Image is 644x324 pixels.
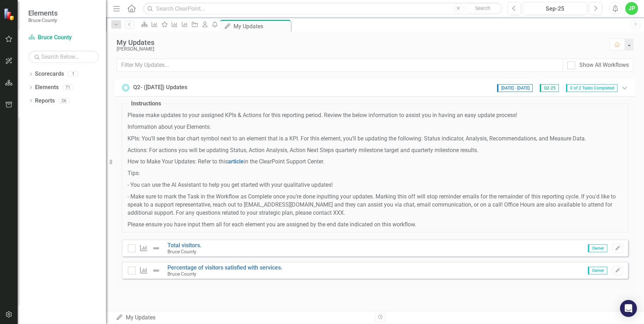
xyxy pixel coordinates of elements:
[525,5,585,13] div: Sep-25
[28,9,58,17] span: Elements
[234,22,289,31] div: My Updates
[128,123,622,131] p: Information about your Elements:
[117,46,602,52] div: [PERSON_NAME]
[117,59,563,72] input: Filter My Updates...
[167,271,196,277] small: Bruce County
[62,85,73,91] div: 71
[28,17,58,23] small: Bruce County
[465,4,501,13] button: Search
[35,97,55,105] a: Reports
[4,8,16,21] img: ClearPoint Strategy
[128,111,622,120] p: Please make updates to your assigned KPIs & Actions for this reporting period. Review the below i...
[143,2,502,15] input: Search ClearPoint...
[117,39,602,46] div: My Updates
[128,193,622,217] p: - Make sure to mark the Task in the Workflow as Complete once you’re done inputting your updates....
[128,135,622,143] p: KPIs: You’ll see this bar chart symbol next to an element that is a KPI. For this element, you’ll...
[116,314,370,322] div: My Updates
[579,61,629,69] div: Show All Workflows
[128,146,622,155] p: Actions: For actions you will be updating Status, Action Analysis, Action Next Steps quarterly mi...
[167,264,282,271] a: Percentage of visitors satisfied with services.
[167,242,201,249] a: Total visitors.
[128,158,622,166] p: How to Make Your Updates: Refer to this in the ClearPoint Support Center.
[588,267,607,274] span: Owner
[588,244,607,252] span: Owner
[566,84,618,92] span: 0 of 2 Tasks Completed
[35,70,64,78] a: Scorecards
[128,169,622,178] p: Tips:
[58,98,70,104] div: 26
[152,266,160,275] img: Not Defined
[128,181,622,189] p: - You can use the AI Assistant to help you get started with your qualitative updates!
[625,2,638,15] button: JP
[475,5,490,11] span: Search
[128,100,165,108] legend: Instructions
[133,83,187,92] div: Q2- ([DATE]) Updates
[497,84,533,92] span: [DATE] - [DATE]
[228,158,244,165] a: article
[523,2,587,15] button: Sep-25
[28,34,99,42] a: Bruce County
[128,221,622,229] p: Please ensure you have input them all for each element you are assigned by the end date indicated...
[540,84,559,92] span: Q2-25
[28,51,99,63] input: Search Below...
[152,244,160,253] img: Not Defined
[35,83,59,92] a: Elements
[167,249,196,254] small: Bruce County
[620,300,637,317] div: Open Intercom Messenger
[67,71,79,77] div: 1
